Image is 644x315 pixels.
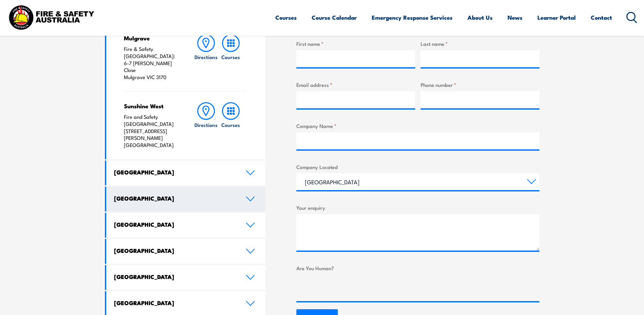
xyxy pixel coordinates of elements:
p: Fire and Safety [GEOGRAPHIC_DATA] [STREET_ADDRESS][PERSON_NAME] [GEOGRAPHIC_DATA] [124,113,181,149]
label: Email address [296,81,415,89]
label: Your enquiry [296,204,539,211]
h4: [GEOGRAPHIC_DATA] [114,194,236,202]
a: Learner Portal [537,8,576,26]
h4: [GEOGRAPHIC_DATA] [114,247,236,254]
label: Phone number [421,81,539,89]
a: Contact [591,8,612,26]
a: About Us [467,8,493,26]
h4: [GEOGRAPHIC_DATA] [114,273,236,280]
a: Emergency Response Services [372,8,453,26]
h4: Sunshine West [124,102,181,110]
h4: [GEOGRAPHIC_DATA] [114,299,236,307]
iframe: reCAPTCHA [296,275,400,301]
a: [GEOGRAPHIC_DATA] [106,161,266,185]
h6: Courses [221,121,240,128]
a: Directions [194,102,218,149]
a: Course Calendar [312,8,357,26]
a: Courses [219,102,243,149]
p: Fire & Safety [GEOGRAPHIC_DATA]: 6-7 [PERSON_NAME] Close Mulgrave VIC 3170 [124,45,181,81]
h6: Directions [195,121,218,128]
a: Courses [219,34,243,81]
label: Company Located [296,163,539,171]
h4: [GEOGRAPHIC_DATA] [114,168,236,176]
a: Directions [194,34,218,81]
a: [GEOGRAPHIC_DATA] [106,213,266,238]
h6: Directions [195,53,218,60]
a: [GEOGRAPHIC_DATA] [106,239,266,264]
a: [GEOGRAPHIC_DATA] [106,187,266,211]
label: Are You Human? [296,264,539,272]
h6: Courses [221,53,240,60]
label: First name [296,40,415,48]
label: Last name [421,40,539,48]
a: Courses [275,8,297,26]
a: [GEOGRAPHIC_DATA] [106,265,266,290]
h4: [GEOGRAPHIC_DATA] [114,221,236,228]
a: News [508,8,522,26]
h4: Mulgrave [124,34,181,42]
label: Company Name [296,122,539,130]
